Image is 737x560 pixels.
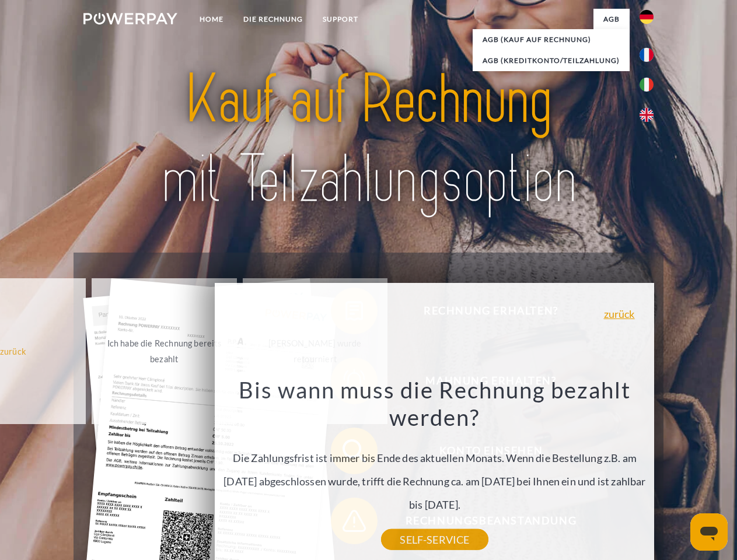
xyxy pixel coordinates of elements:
[690,513,728,551] iframe: Schaltfläche zum Öffnen des Messaging-Fensters
[473,29,630,50] a: AGB (Kauf auf Rechnung)
[222,376,648,540] div: Die Zahlungsfrist ist immer bis Ende des aktuellen Monats. Wenn die Bestellung z.B. am [DATE] abg...
[473,50,630,71] a: AGB (Kreditkonto/Teilzahlung)
[190,9,233,30] a: Home
[381,529,488,550] a: SELF-SERVICE
[604,309,635,319] a: zurück
[593,9,630,30] a: agb
[640,48,654,62] img: fr
[640,78,654,92] img: it
[640,108,654,122] img: en
[99,335,230,367] div: Ich habe die Rechnung bereits bezahlt
[222,376,648,432] h3: Bis wann muss die Rechnung bezahlt werden?
[83,13,177,24] img: logo-powerpay-white.svg
[640,10,654,24] img: de
[111,56,626,223] img: title-powerpay_de.svg
[313,9,368,30] a: SUPPORT
[233,9,313,30] a: DIE RECHNUNG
